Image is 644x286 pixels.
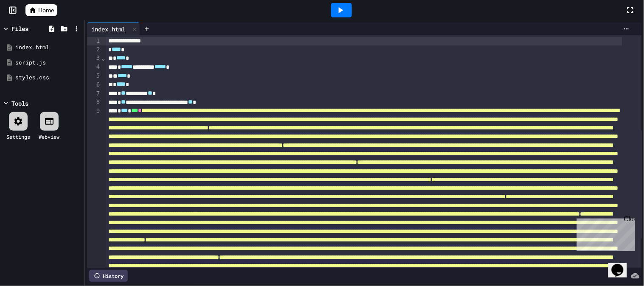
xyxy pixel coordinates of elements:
div: Tools [11,99,28,108]
div: History [89,270,128,282]
div: index.html [87,22,140,35]
div: index.html [15,43,82,52]
div: 2 [87,45,101,54]
div: Settings [6,133,30,140]
div: script.js [15,59,82,67]
div: 6 [87,81,101,90]
div: 3 [87,54,101,63]
div: 1 [87,37,101,45]
iframe: chat widget [608,252,636,278]
div: 7 [87,90,101,98]
div: Files [11,24,28,33]
div: Chat with us now!Close [3,3,59,54]
div: 8 [87,98,101,107]
div: 5 [87,72,101,81]
div: Webview [39,133,59,140]
span: Fold line [101,55,105,62]
a: Home [25,4,57,16]
iframe: chat widget [574,215,636,251]
div: styles.css [15,73,82,82]
div: index.html [87,25,129,34]
span: Home [38,6,54,14]
div: 4 [87,63,101,72]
